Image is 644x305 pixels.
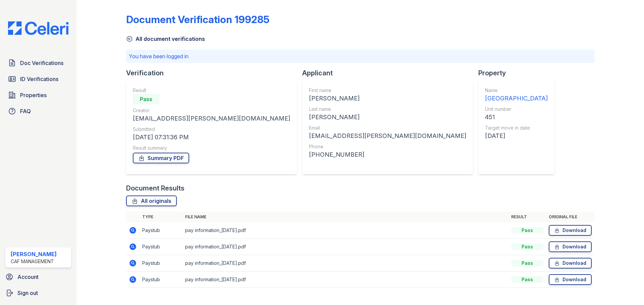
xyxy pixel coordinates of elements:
[17,289,38,297] span: Sign out
[309,94,466,103] div: [PERSON_NAME]
[182,222,508,239] td: pay information_[DATE].pdf
[309,87,466,94] div: First name
[126,68,302,78] div: Verification
[511,276,543,283] div: Pass
[302,68,478,78] div: Applicant
[20,59,63,67] span: Doc Verifications
[309,106,466,112] div: Last name
[5,56,71,70] a: Doc Verifications
[485,131,548,141] div: [DATE]
[546,212,594,222] th: Original file
[11,258,57,265] div: CAF Management
[309,131,466,141] div: [EMAIL_ADDRESS][PERSON_NAME][DOMAIN_NAME]
[140,239,182,255] td: Paystub
[182,239,508,255] td: pay information_[DATE].pdf
[508,212,546,222] th: Result
[126,183,184,193] div: Document Results
[309,112,466,122] div: [PERSON_NAME]
[182,272,508,288] td: pay information_[DATE].pdf
[20,75,58,83] span: ID Verifications
[511,260,543,266] div: Pass
[133,87,290,94] div: Result
[549,241,592,252] a: Download
[133,94,160,104] div: Pass
[126,196,177,206] a: All originals
[133,107,290,114] div: Creator
[140,222,182,239] td: Paystub
[126,13,269,25] div: Document Verification 199285
[3,21,74,35] img: CE_Logo_Blue-a8612792a0a2168367f1c8372b55b34899dd931a85d93a1a3d3e32e68fde9ad4.png
[309,125,466,131] div: Email
[20,107,31,115] span: FAQ
[478,68,560,78] div: Property
[17,273,39,281] span: Account
[485,125,548,131] div: Target move in date
[549,258,592,269] a: Download
[549,274,592,285] a: Download
[485,87,548,103] a: Name [GEOGRAPHIC_DATA]
[309,143,466,150] div: Phone
[485,87,548,94] div: Name
[140,272,182,288] td: Paystub
[3,270,74,284] a: Account
[20,91,47,99] span: Properties
[485,94,548,103] div: [GEOGRAPHIC_DATA]
[140,212,182,222] th: Type
[511,243,543,250] div: Pass
[549,225,592,236] a: Download
[133,145,290,151] div: Result summary
[182,255,508,272] td: pay information_[DATE].pdf
[485,112,548,122] div: 451
[140,255,182,272] td: Paystub
[485,106,548,112] div: Unit number
[11,250,57,258] div: [PERSON_NAME]
[3,286,74,300] a: Sign out
[5,104,71,118] a: FAQ
[511,227,543,234] div: Pass
[182,212,508,222] th: File name
[133,114,290,123] div: [EMAIL_ADDRESS][PERSON_NAME][DOMAIN_NAME]
[133,133,290,142] div: [DATE] 07:31:36 PM
[133,153,189,163] a: Summary PDF
[129,52,592,60] p: You have been logged in
[5,88,71,102] a: Properties
[5,72,71,86] a: ID Verifications
[126,35,205,43] a: All document verifications
[309,150,466,159] div: [PHONE_NUMBER]
[133,126,290,133] div: Submitted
